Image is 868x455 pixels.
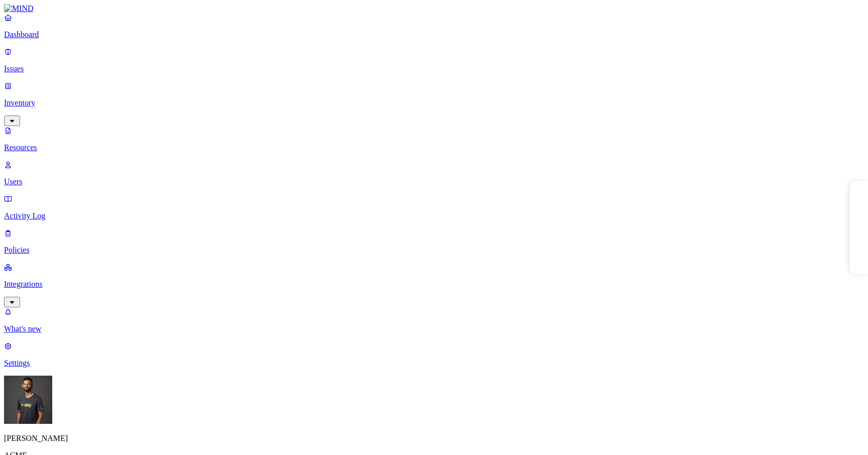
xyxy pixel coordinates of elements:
a: Activity Log [4,194,864,220]
a: What's new [4,307,864,333]
a: Integrations [4,263,864,306]
p: What's new [4,324,864,333]
p: Activity Log [4,211,864,220]
img: Amit Cohen [4,376,52,424]
p: Policies [4,246,864,255]
a: Dashboard [4,13,864,39]
a: Settings [4,342,864,368]
a: Users [4,160,864,186]
a: Inventory [4,81,864,125]
p: Integrations [4,280,864,289]
a: Policies [4,229,864,255]
a: MIND [4,4,864,13]
img: MIND [4,4,34,13]
a: Issues [4,47,864,73]
p: Issues [4,64,864,73]
a: Resources [4,126,864,152]
p: [PERSON_NAME] [4,434,864,443]
p: Dashboard [4,30,864,39]
p: Users [4,177,864,186]
p: Resources [4,143,864,152]
p: Settings [4,359,864,368]
p: Inventory [4,98,864,107]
